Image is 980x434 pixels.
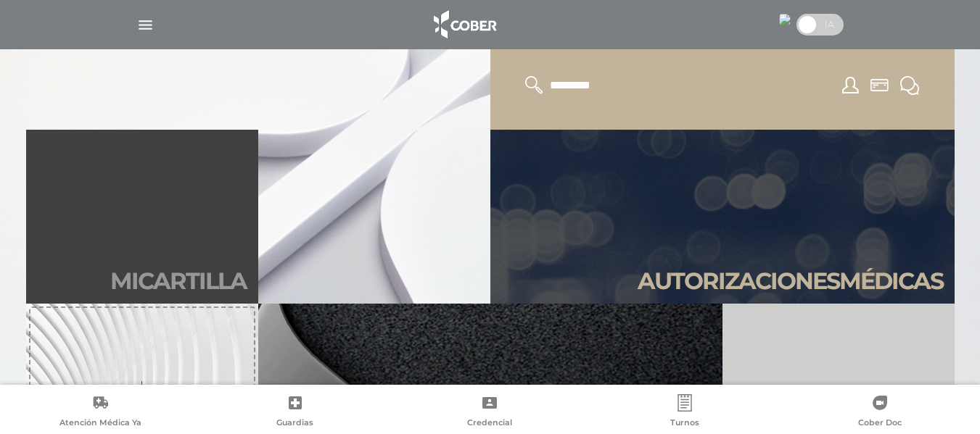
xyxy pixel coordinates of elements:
[3,394,198,431] a: Atención Médica Ya
[782,394,977,431] a: Cober Doc
[26,130,258,304] a: Micartilla
[779,14,791,25] img: 7294
[858,417,902,430] span: Cober Doc
[426,7,502,42] img: logo_cober_home-white.png
[198,394,393,431] a: Guardias
[276,417,313,430] span: Guardias
[490,130,955,304] a: Autorizacionesmédicas
[467,417,512,430] span: Credencial
[59,417,141,430] span: Atención Médica Ya
[392,394,588,431] a: Credencial
[670,417,699,430] span: Turnos
[638,267,943,295] h2: Autori zaciones médicas
[588,394,783,431] a: Turnos
[110,267,247,295] h2: Mi car tilla
[136,16,155,34] img: Cober_menu-lines-white.svg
